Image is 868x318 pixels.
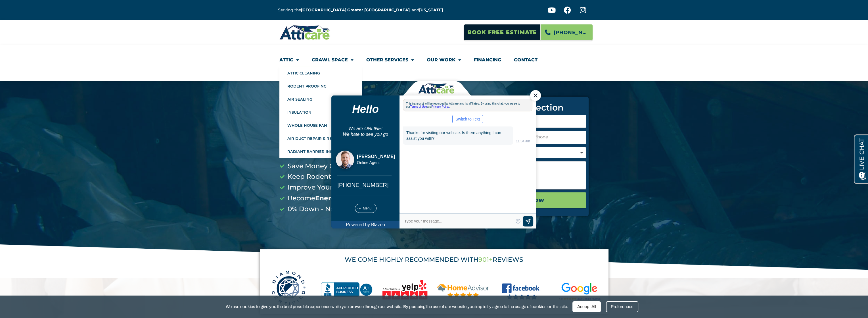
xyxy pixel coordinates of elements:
b: Energy-Efficient [315,194,371,202]
span: Keep Rodents Out For [286,171,380,182]
a: [GEOGRAPHIC_DATA] [301,7,346,13]
a: Insulation [279,106,362,119]
a: Contact [514,53,537,66]
nav: Menu [279,53,589,72]
a: Greater [GEOGRAPHIC_DATA] [347,7,410,13]
a: Attic [279,53,299,66]
a: Rodent Proofing [279,80,362,93]
span: Improve Your Homes [286,182,394,193]
a: Our Work [427,53,461,66]
span: 0% Down - No Interest For 12 Months [286,204,411,215]
span: We use cookies to give you the best possible experience while you browse through our website. By ... [226,303,568,310]
iframe: Chat Exit Popup [325,77,543,242]
a: Radiant Barrier Installation [279,145,362,158]
a: Whole House Fan [279,119,362,132]
a: Other Services [366,53,414,66]
div: Accept All [572,301,601,312]
input: Only numbers and phone characters (#, -, *, etc) are accepted. [530,131,586,144]
a: Air Sealing [279,93,362,106]
span: Book Free Estimate [467,27,537,38]
a: Financing [474,53,501,66]
div: Preferences [606,301,638,312]
a: [PHONE_NUMBER] [540,24,593,41]
span: Save Money On Energy Bills [286,161,380,172]
span: [PHONE_NUMBER] [554,28,588,37]
a: [US_STATE] [419,7,443,13]
a: Book Free Estimate [464,24,540,41]
span: Become [286,193,371,204]
iframe: Chat Invitation [3,258,122,301]
a: Crawl Space [312,53,354,66]
a: Air Duct Repair & Replacement [279,132,362,145]
ul: Attic [279,66,362,158]
p: Serving the , , and [278,7,447,13]
span: 901+ [478,256,493,263]
a: Attic Cleaning [279,66,362,80]
span: Opens a chat window [14,5,46,12]
div: WE COME HIGHLY RECOMMENDED WITH REVIEWS [267,257,601,263]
